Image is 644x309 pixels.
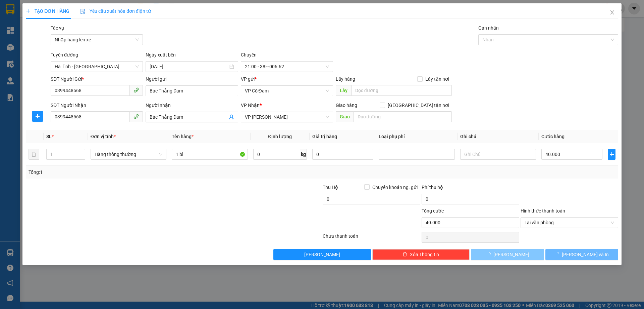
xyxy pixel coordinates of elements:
label: Tác vụ [51,25,64,31]
div: Phí thu hộ [422,184,519,194]
span: phone [133,114,139,119]
button: [PERSON_NAME] [471,249,544,260]
span: Xóa Thông tin [410,251,439,258]
input: Ghi Chú [460,149,536,160]
span: plus [26,9,31,13]
th: Ghi chú [458,130,539,143]
span: Giao hàng [336,103,357,108]
span: Thu Hộ [323,185,338,190]
div: SĐT Người Gửi [51,75,143,83]
span: Lấy hàng [336,76,355,82]
div: SĐT Người Nhận [51,102,143,109]
span: Giao [336,111,354,122]
span: VP Cổ Đạm [245,86,329,96]
span: TẠO ĐƠN HÀNG [26,8,69,14]
span: Tại văn phòng [525,218,614,228]
button: plus [32,111,43,122]
span: plus [33,114,43,119]
span: VP Hoàng Liệt [245,112,329,122]
span: VP Nhận [241,103,260,108]
span: Định lượng [268,134,292,139]
span: loading [554,252,562,257]
span: [PERSON_NAME] [493,251,529,258]
div: Tuyến đường [51,51,143,61]
span: [GEOGRAPHIC_DATA] tận nơi [385,102,452,109]
span: Chuyển khoản ng. gửi [370,184,420,191]
span: Tổng cước [422,208,444,214]
span: Yêu cầu xuất hóa đơn điện tử [80,8,151,14]
button: delete [29,149,39,160]
span: phone [133,87,139,93]
img: icon [80,9,86,14]
span: Lấy [336,85,351,96]
button: Close [603,3,622,22]
div: Người gửi [146,75,238,83]
span: Nhập hàng lên xe [55,35,139,45]
span: Hàng thông thường [95,149,162,159]
div: VP gửi [241,75,333,83]
button: [PERSON_NAME] [273,249,371,260]
span: kg [300,149,307,160]
span: Lấy tận nơi [423,75,452,83]
span: SL [46,134,52,139]
th: Loại phụ phí [376,130,457,143]
label: Hình thức thanh toán [521,208,565,214]
span: Hà Tĩnh - Hà Nội [55,62,139,72]
span: Giá trị hàng [312,134,337,139]
span: Đơn vị tính [91,134,116,139]
label: Gán nhãn [478,25,499,31]
button: [PERSON_NAME] và In [545,249,618,260]
input: VD: Bàn, Ghế [172,149,248,160]
span: user-add [229,114,234,120]
input: 0 [312,149,373,160]
input: Dọc đường [354,111,452,122]
div: Tổng: 1 [29,168,249,176]
span: Tên hàng [172,134,194,139]
input: 11/09/2025 [150,63,228,70]
button: deleteXóa Thông tin [372,249,470,260]
span: delete [402,252,407,257]
div: Chuyến [241,51,333,61]
span: [PERSON_NAME] và In [562,251,609,258]
div: Người nhận [146,102,238,109]
span: plus [608,152,615,157]
input: Dọc đường [351,85,452,96]
div: Chưa thanh toán [322,232,421,244]
span: 21:00 - 38F-006.62 [245,62,329,72]
span: close [609,10,615,15]
div: Ngày xuất bến [146,51,238,61]
span: [PERSON_NAME] [304,251,340,258]
span: Cước hàng [541,134,565,139]
button: plus [608,149,615,160]
span: loading [486,252,493,257]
